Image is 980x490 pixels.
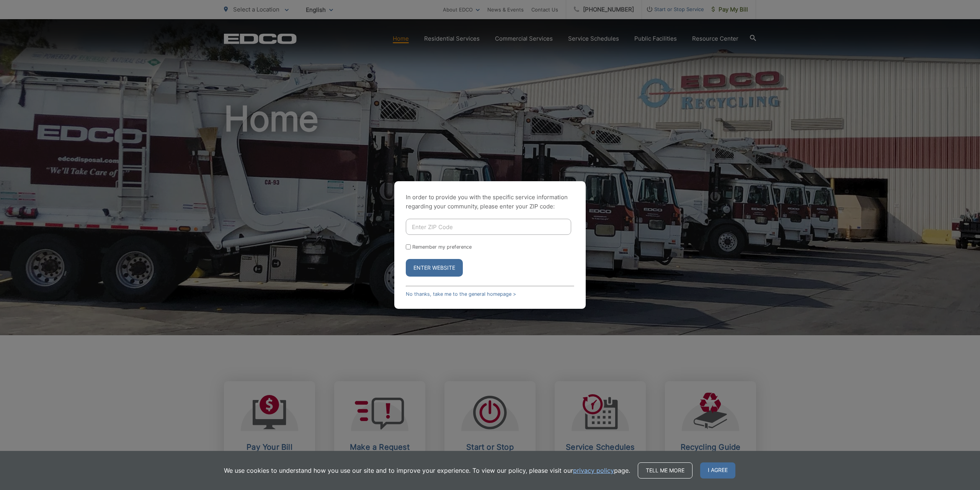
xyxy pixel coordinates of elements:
a: No thanks, take me to the general homepage > [406,291,516,297]
button: Enter Website [406,259,463,277]
label: Remember my preference [412,244,472,250]
span: I agree [700,462,735,479]
p: We use cookies to understand how you use our site and to improve your experience. To view our pol... [224,466,630,475]
a: privacy policy [573,466,614,475]
p: In order to provide you with the specific service information regarding your community, please en... [406,193,574,211]
input: Enter ZIP Code [406,219,571,235]
a: Tell me more [638,462,693,479]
